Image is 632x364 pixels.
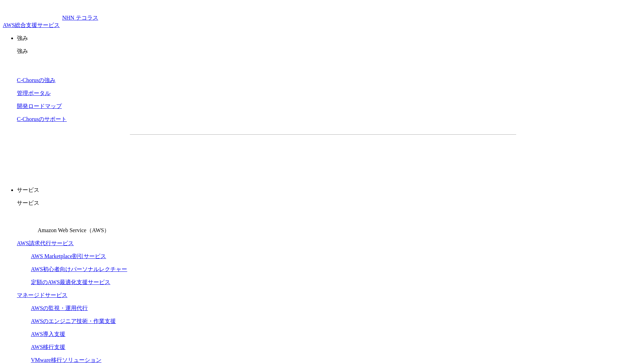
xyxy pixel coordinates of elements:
p: 強み [17,48,629,55]
span: Amazon Web Service（AWS） [38,227,110,233]
a: まずは相談する [327,146,440,163]
a: AWS移行支援 [31,344,65,350]
a: AWSの監視・運用代行 [31,305,88,311]
a: 資料を請求する [206,146,320,163]
a: AWS Marketplace割引サービス [31,253,106,259]
p: 強み [17,35,629,42]
a: マネージドサービス [17,292,67,298]
img: Amazon Web Service（AWS） [17,213,37,232]
a: C-Chorusのサポート [17,116,67,122]
p: サービス [17,200,629,207]
a: VMware移行ソリューション [31,357,101,363]
a: 管理ポータル [17,90,51,96]
img: AWS総合支援サービス C-Chorus [3,3,62,20]
a: AWS初心者向けパーソナルレクチャー [31,266,127,272]
a: 開発ロードマップ [17,103,62,109]
a: AWS請求代行サービス [17,240,74,246]
a: 定額のAWS最適化支援サービス [31,279,110,285]
a: AWSのエンジニア技術・作業支援 [31,318,116,324]
p: サービス [17,187,629,194]
a: AWS総合支援サービス C-ChorusNHN テコラスAWS総合支援サービス [3,15,98,28]
a: AWS導入支援 [31,331,65,337]
a: C-Chorusの強み [17,77,55,83]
